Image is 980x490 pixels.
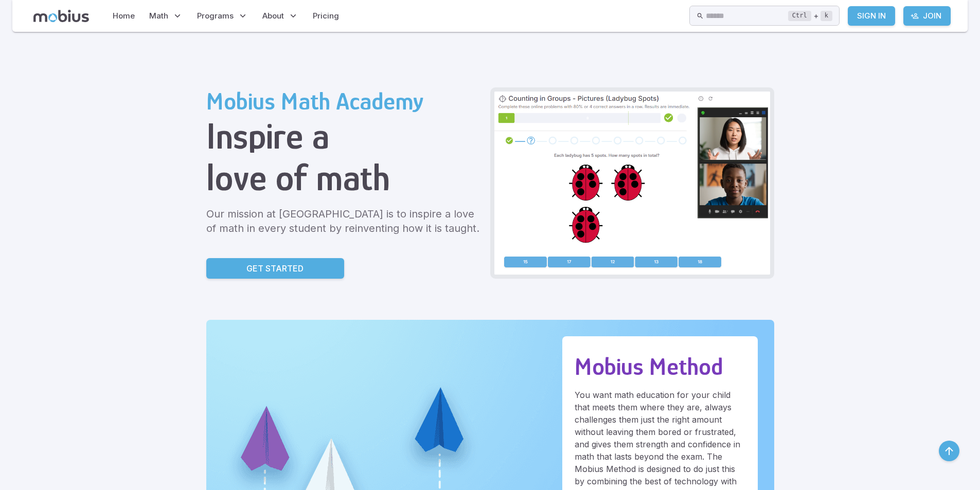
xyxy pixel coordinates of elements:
[575,353,745,380] h2: Mobius Method
[206,87,482,115] h2: Mobius Math Academy
[903,6,951,26] a: Join
[197,10,234,22] span: Programs
[246,262,304,275] p: Get Started
[821,11,832,21] kbd: k
[262,10,284,22] span: About
[310,4,342,28] a: Pricing
[110,4,138,28] a: Home
[788,11,811,21] kbd: Ctrl
[206,157,482,198] h1: love of math
[206,207,482,235] p: Our mission at [GEOGRAPHIC_DATA] is to inspire a love of math in every student by reinventing how...
[788,10,832,22] div: +
[848,6,895,26] a: Sign In
[494,92,770,275] img: Grade 2 Class
[206,115,482,157] h1: Inspire a
[206,258,344,279] a: Get Started
[149,10,168,22] span: Math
